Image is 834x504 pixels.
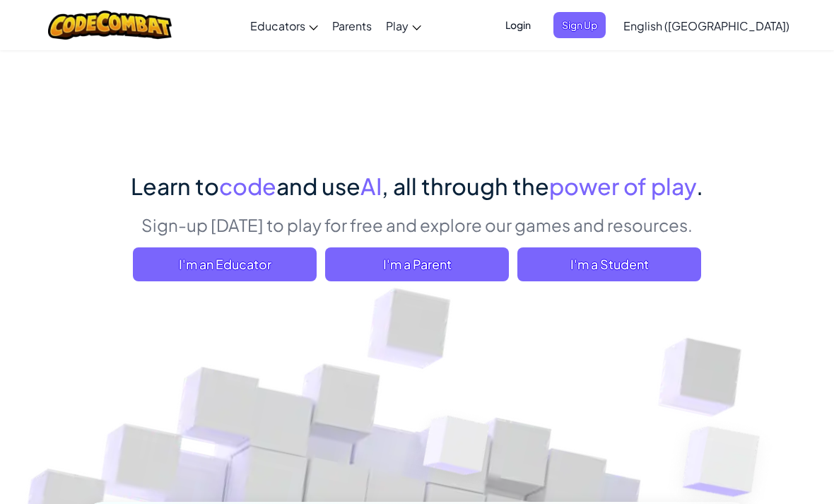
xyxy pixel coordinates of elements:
span: . [696,172,703,200]
a: English ([GEOGRAPHIC_DATA]) [616,6,797,45]
a: Parents [325,6,379,45]
span: Play [386,18,409,33]
span: , all through the [382,172,549,200]
button: Login [497,12,539,38]
span: and use [276,172,360,200]
button: Sign Up [553,12,606,38]
p: Sign-up [DATE] to play for free and explore our games and resources. [131,213,703,237]
span: Learn to [131,172,219,200]
span: Educators [250,18,305,33]
a: Educators [243,6,325,45]
span: English ([GEOGRAPHIC_DATA]) [623,18,789,33]
span: power of play [549,172,696,200]
a: I'm an Educator [133,247,317,281]
button: I'm a Student [517,247,701,281]
span: code [219,172,276,200]
a: Play [379,6,428,45]
img: CodeCombat logo [48,11,172,40]
a: I'm a Parent [325,247,509,281]
span: AI [360,172,382,200]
